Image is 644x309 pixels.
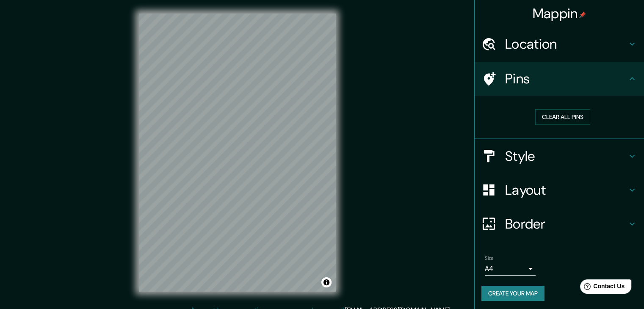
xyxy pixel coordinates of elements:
canvas: Map [139,14,336,292]
div: Border [475,207,644,241]
div: Style [475,139,644,173]
button: Toggle attribution [321,277,332,287]
button: Create your map [481,286,544,301]
h4: Pins [505,70,627,87]
iframe: Help widget launcher [569,276,635,300]
h4: Location [505,36,627,52]
div: Pins [475,62,644,96]
h4: Border [505,215,627,232]
div: A4 [485,262,536,276]
h4: Layout [505,182,627,199]
label: Size [485,254,494,262]
button: Clear all pins [535,109,590,125]
h4: Style [505,148,627,165]
h4: Mappin [533,5,586,22]
div: Layout [475,173,644,207]
img: pin-icon.png [579,11,586,18]
div: Location [475,27,644,61]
